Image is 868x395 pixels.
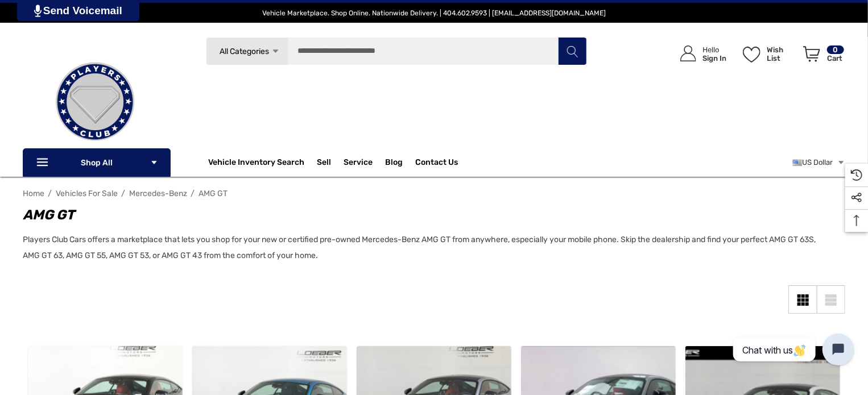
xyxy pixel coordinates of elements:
[558,37,586,65] button: Search
[385,157,403,170] a: Blog
[788,285,817,314] a: Grid View
[827,54,844,63] p: Cart
[262,9,606,17] span: Vehicle Marketplace. Shop Online. Nationwide Delivery. | 404.602.9593 | [EMAIL_ADDRESS][DOMAIN_NAME]
[798,34,845,78] a: Cart with 0 items
[23,184,845,203] nav: Breadcrumb
[845,215,868,226] svg: Top
[667,34,732,73] a: Sign in
[702,45,726,54] p: Hello
[767,45,797,63] p: Wish List
[851,192,862,203] svg: Social Media
[199,189,228,198] a: AMG GT
[803,46,820,62] svg: Review Your Cart
[317,157,331,170] span: Sell
[23,205,834,225] h1: AMG GT
[150,159,158,167] svg: Icon Arrow Down
[23,148,171,177] p: Shop All
[317,151,344,174] a: Sell
[23,232,834,264] p: Players Club Cars offers a marketplace that lets you shop for your new or certified pre-owned Mer...
[793,151,845,174] a: USD
[129,189,187,198] a: Mercedes-Benz
[851,169,862,181] svg: Recently Viewed
[220,47,270,56] span: All Categories
[271,47,280,56] svg: Icon Arrow Down
[415,157,458,170] a: Contact Us
[206,37,288,65] a: All Categories Icon Arrow Down Icon Arrow Up
[34,5,42,17] img: PjwhLS0gR2VuZXJhdG9yOiBHcmF2aXQuaW8gLS0+PHN2ZyB4bWxucz0iaHR0cDovL3d3dy53My5vcmcvMjAwMC9zdmciIHhtb...
[35,156,52,169] svg: Icon Line
[743,47,760,63] svg: Wish List
[56,189,118,198] a: Vehicles For Sale
[208,157,304,170] a: Vehicle Inventory Search
[680,45,696,61] svg: Icon User Account
[344,157,373,170] a: Service
[702,54,726,63] p: Sign In
[23,189,44,198] a: Home
[738,34,798,73] a: Wish List Wish List
[827,45,844,54] p: 0
[817,285,845,314] a: List View
[38,45,152,159] img: Players Club | Cars For Sale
